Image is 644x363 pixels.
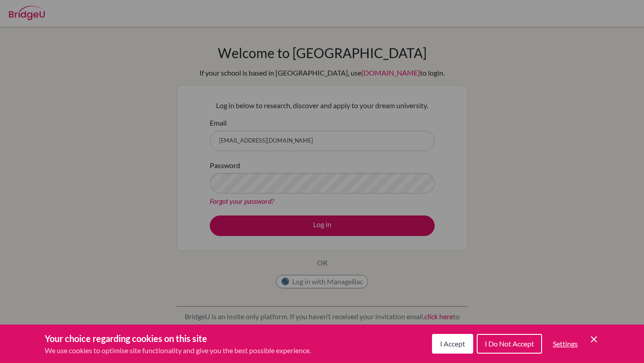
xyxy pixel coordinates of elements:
[485,339,534,348] span: I Do Not Accept
[477,334,542,354] button: I Do Not Accept
[432,334,473,354] button: I Accept
[546,335,585,353] button: Settings
[45,332,311,345] h3: Your choice regarding cookies on this site
[589,334,599,345] button: Save and close
[45,345,311,356] p: We use cookies to optimise site functionality and give you the best possible experience.
[440,339,465,348] span: I Accept
[553,339,578,348] span: Settings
